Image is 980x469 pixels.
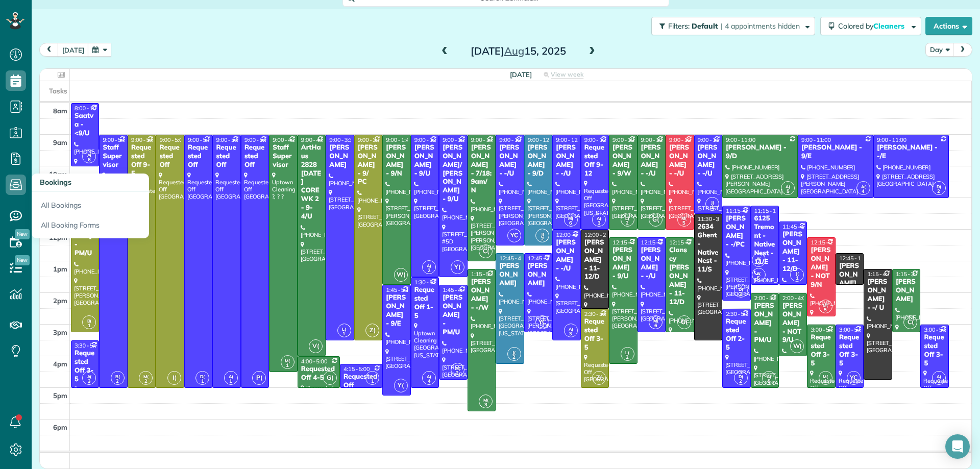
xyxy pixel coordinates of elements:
span: D( [739,286,743,292]
div: 6125 Tremont - Native Nest - 11/E [754,214,776,266]
span: YC [847,371,861,385]
small: 2 [536,234,549,244]
span: J( [711,200,714,205]
small: 4 [752,259,765,268]
span: 1:15 - 5:45 [471,270,498,278]
div: [PERSON_NAME] - -/U [697,143,720,178]
div: Requested Off 3-5 [584,317,606,352]
div: [PERSON_NAME] - 9/ PC [839,262,861,305]
span: 12:15 - 2:45 [811,239,840,246]
span: 9:00 - 12:00 [641,136,671,143]
small: 6 [649,321,662,331]
div: [PERSON_NAME] - 7/18: 9am/N [471,143,493,195]
span: 9:00 - 12:30 [499,136,529,143]
span: 9:00 - 12:00 [584,136,614,143]
small: 1 [225,377,237,386]
div: [PERSON_NAME] - -/W [471,278,493,312]
span: YC [535,315,549,329]
span: 12:15 - 3:15 [641,239,671,246]
small: 3 [565,329,577,339]
span: 3pm [53,328,67,336]
span: A( [756,256,761,261]
div: [PERSON_NAME] - -/U [499,143,521,178]
small: 3 [593,218,605,228]
span: View week [551,70,583,79]
span: 9:00 - 12:00 [556,136,585,143]
small: 1 [706,203,719,212]
span: L( [342,326,346,332]
span: G( [677,315,691,329]
small: 2 [933,187,945,196]
span: 9:00 - 5:00 [216,136,242,143]
small: 1 [83,321,95,331]
span: Y( [394,379,408,392]
span: 11:15 - 2:15 [726,207,755,214]
div: [PERSON_NAME]/[PERSON_NAME] - 9/U [442,143,464,204]
span: 3:00 - 5:00 [924,326,950,333]
span: C( [479,244,493,258]
span: 12:15 - 3:15 [669,239,699,246]
span: M( [823,374,828,379]
button: Colored byCleaners [820,17,921,35]
span: 9:00 - 1:30 [443,136,469,143]
span: 12:00 - 3:30 [556,231,585,238]
div: Requested Off 3-5 [74,349,96,384]
span: A( [786,184,790,189]
span: 2:30 - 5:00 [584,310,611,317]
span: C( [903,315,917,329]
small: 2 [139,377,152,386]
span: 12:15 - 4:15 [612,239,642,246]
span: L( [625,350,629,355]
span: 3:30 - 5:00 [75,342,101,349]
span: J( [796,270,799,276]
span: M( [568,215,573,221]
span: 9:00 - 5:00 [103,136,129,143]
span: Colored by [838,21,908,31]
span: 9:00 - 11:00 [877,136,906,143]
span: G( [323,371,337,385]
span: A( [87,152,92,158]
small: 2 [423,266,435,276]
span: 9:00 - 3:30 [358,136,384,143]
span: A( [87,374,92,379]
div: Clansey [PERSON_NAME] - 11-12/D [669,246,691,306]
span: Tasks [49,87,67,95]
span: 4pm [53,360,67,368]
div: Open Intercom Messenger [945,434,970,459]
div: [PERSON_NAME] - NOT 9/U [782,302,804,344]
div: [PERSON_NAME] - 11-12/D [782,230,804,273]
span: A( [767,374,771,379]
div: [PERSON_NAME] - 9/U [612,246,634,281]
span: 1:30 - 5:00 [414,279,441,286]
span: 9:00 - 12:30 [528,136,557,143]
div: [PERSON_NAME] - PM/U [442,293,464,336]
span: 10am [49,170,67,178]
div: Requested Off [215,143,238,169]
div: [PERSON_NAME] [499,262,521,288]
div: [PERSON_NAME] - -/PC [725,214,748,249]
span: 9:00 - 5:00 [131,136,158,143]
div: [PERSON_NAME] - -/U [669,143,691,178]
span: A( [597,215,601,221]
div: [PERSON_NAME] - -/E [876,143,946,161]
div: [PERSON_NAME] - -/ U [867,278,889,312]
small: 6 [933,377,945,386]
span: 9:00 - 5:00 [159,136,186,143]
span: 8am [53,107,67,115]
span: 12pm [49,233,67,241]
span: A( [569,326,573,332]
div: Staff Supervisor [102,143,125,169]
small: 5 [678,218,691,228]
div: [PERSON_NAME] - PM/U [754,302,776,344]
small: 5 [763,377,775,386]
span: 11:45 - 1:45 [782,223,812,230]
div: Requested Off 3-5 [810,333,832,368]
div: [PERSON_NAME] - 9/D [725,143,795,161]
div: [PERSON_NAME] [527,262,550,288]
span: J( [512,350,516,355]
span: A( [427,374,431,379]
div: [PERSON_NAME] - NOT 9/N [810,246,832,289]
span: 9:00 - 12:00 [669,136,699,143]
button: prev [39,43,59,57]
small: 3 [479,400,492,410]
